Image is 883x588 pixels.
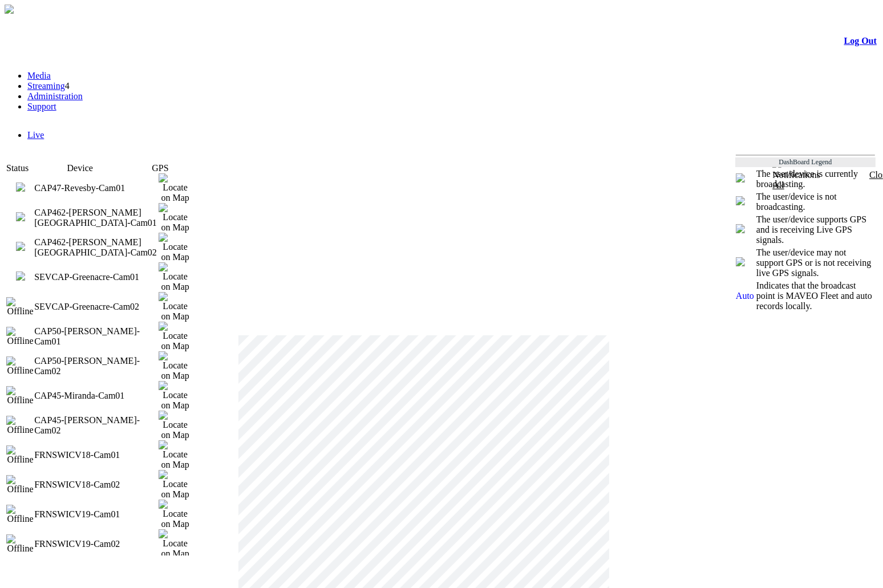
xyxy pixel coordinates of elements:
[159,203,192,233] img: Locate on Map
[6,445,34,465] img: Offline
[756,214,876,246] td: The user/device supports GPS and is receiving Live GPS signals.
[34,470,159,500] td: FRNSWICV18-Cam02
[735,157,876,167] td: DashBoard Legend
[27,81,65,91] a: Streaming
[5,5,14,14] img: arrow-3.png
[34,411,159,440] td: CAP45-Miranda-Cam02
[16,273,25,282] a: 0 viewers
[34,262,159,292] td: SEVCAP-Greenacre-Cam01
[16,212,25,221] img: miniPlay.png
[6,386,34,405] img: Offline
[844,36,877,46] a: Log Out
[16,184,25,193] a: 0 viewers
[159,470,192,500] img: Locate on Map
[736,224,745,233] img: crosshair_blue.png
[6,475,34,494] img: Offline
[16,213,25,223] a: 0 viewers
[16,183,25,192] img: miniPlay.png
[756,247,876,279] td: The user/device may not support GPS or is not receiving live GPS signals.
[159,292,192,322] img: Locate on Map
[756,280,876,312] td: Indicates that the broadcast point is MAVEO Fleet and auto records locally.
[159,173,192,203] img: Locate on Map
[159,351,192,381] img: Locate on Map
[736,173,745,183] img: miniPlay.png
[27,71,51,80] a: Media
[34,173,159,203] td: CAP47-Revesby-Cam01
[159,440,192,470] img: Locate on Map
[34,292,159,322] td: SEVCAP-Greenacre-Cam02
[159,529,192,559] img: Locate on Map
[34,351,159,381] td: CAP50-Hornsby-Cam02
[16,271,25,281] img: miniPlay.png
[27,91,83,101] a: Administration
[6,534,34,554] img: Offline
[6,505,34,524] img: Offline
[34,529,159,559] td: FRNSWICV19-Cam02
[159,381,192,411] img: Locate on Map
[6,416,34,435] img: Offline
[159,262,192,292] img: Locate on Map
[16,243,25,253] a: 0 viewers
[756,168,876,190] td: The user/device is currently broadcasting.
[34,233,159,262] td: CAP462-Mayfield West-Cam02
[6,327,34,346] img: Offline
[34,440,159,470] td: FRNSWICV18-Cam01
[34,500,159,529] td: FRNSWICV19-Cam01
[756,191,876,213] td: The user/device is not broadcasting.
[736,196,745,205] img: miniNoPlay.png
[611,159,750,168] span: Welcome, [PERSON_NAME] (Administrator)
[65,81,70,91] span: 4
[27,130,44,140] a: Live
[16,242,25,251] img: miniPlay.png
[159,233,192,262] img: Locate on Map
[6,356,34,376] img: Offline
[67,163,137,173] td: Device
[34,381,159,411] td: CAP45-Miranda-Cam01
[6,297,34,317] img: Offline
[159,500,192,529] img: Locate on Map
[159,411,192,440] img: Locate on Map
[736,291,754,301] span: Auto
[34,203,159,233] td: CAP462-Mayfield West-Cam01
[27,102,56,111] a: Support
[34,322,159,351] td: CAP50-Hornsby-Cam01
[159,322,192,351] img: Locate on Map
[137,163,183,173] td: GPS
[6,163,67,173] td: Status
[736,257,745,266] img: crosshair_gray.png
